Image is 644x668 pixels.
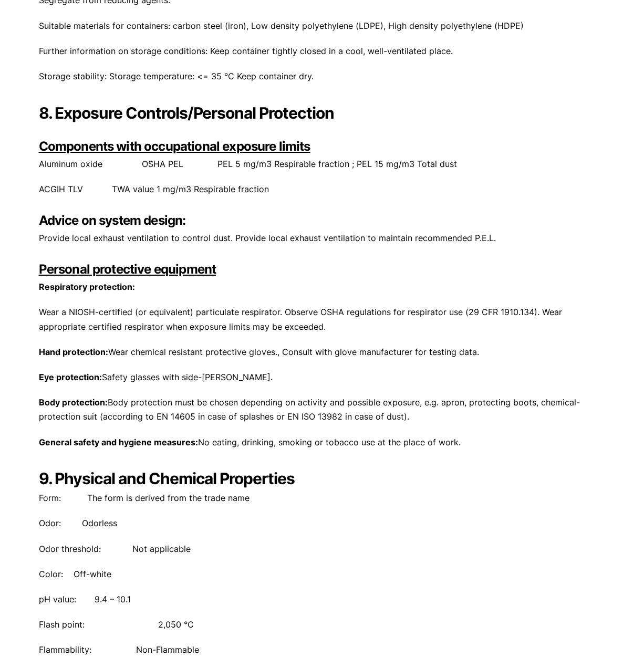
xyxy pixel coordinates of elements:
[39,69,606,83] p: Storage stability: Storage temperature: <= 35 °C Keep container dry.
[39,516,606,530] p: Odor: Odorless
[39,347,108,357] strong: Hand protection:
[39,542,606,556] p: Odor threshold: Not applicable
[39,103,334,122] strong: 8. Exposure Controls/Personal Protection
[39,44,606,58] p: Further information on storage conditions: Keep container tightly closed in a cool, well-ventilat...
[39,618,606,632] p: Flash point: 2,050 °C
[39,262,216,277] strong: Personal protective equipment
[39,182,606,196] p: ACGIH TLV TWA value 1 mg/m3 Respirable fraction
[39,397,108,408] strong: Body protection:
[39,372,102,382] strong: Eye protection:
[39,139,310,154] strong: Components with occupational exposure limits
[39,19,606,33] p: Suitable materials for containers: carbon steel (iron), Low density polyethylene (LDPE), High den...
[39,437,198,447] strong: General safety and hygiene measures:
[39,491,606,505] p: Form: The form is derived from the trade name
[39,469,295,488] strong: 9. Physical and Chemical Properties
[39,213,186,228] strong: Advice on system design:
[39,305,606,333] p: Wear a NIOSH-certified (or equivalent) particulate respirator. Observe OSHA regulations for respi...
[39,345,606,359] p: Wear chemical resistant protective gloves., Consult with glove manufacturer for testing data.
[39,231,606,245] p: Provide local exhaust ventilation to control dust. Provide local exhaust ventilation to maintain ...
[39,395,606,424] p: Body protection must be chosen depending on activity and possible exposure, e.g. apron, protectin...
[39,435,606,450] p: No eating, drinking, smoking or tobacco use at the place of work.
[39,281,135,292] strong: Respiratory protection:
[39,370,606,384] p: Safety glasses with side-[PERSON_NAME].
[39,592,606,607] p: pH value: 9.4 – 10.1
[39,567,606,581] p: Color: Off-white
[39,643,606,657] p: Flammability: Non-Flammable
[39,157,606,171] p: Aluminum oxide OSHA PEL PEL 5 mg/m3 Respirable fraction ; PEL 15 mg/m3 Total dust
